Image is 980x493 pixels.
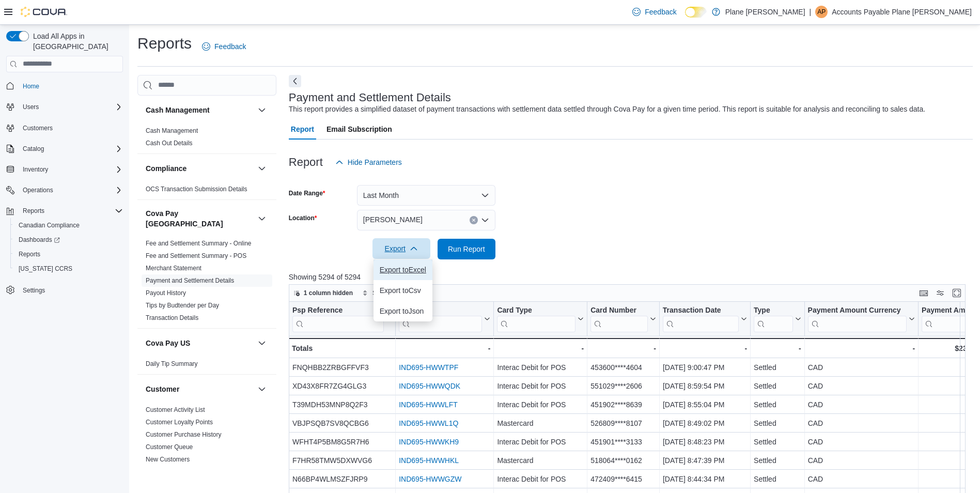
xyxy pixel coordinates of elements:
[754,305,793,315] div: Type
[289,287,357,299] button: 1 column hidden
[256,104,268,116] button: Cash Management
[817,6,826,18] span: AP
[2,120,127,135] button: Customers
[497,473,584,485] div: Interac Debit for POS
[348,157,402,167] span: Hide Parameters
[590,342,656,355] div: -
[807,361,914,374] div: CAD
[23,103,39,111] span: Users
[19,221,80,229] span: Canadian Compliance
[137,183,276,199] div: Compliance
[399,400,458,409] a: IND695-HWWLFT
[19,143,48,155] button: Catalog
[2,79,127,94] button: Home
[146,276,234,285] span: Payment and Settlement Details
[137,125,276,153] div: Cash Management
[448,244,485,254] span: Run Report
[497,342,584,355] div: -
[10,261,127,276] button: [US_STATE] CCRS
[399,475,461,483] a: IND695-HWWGZW
[663,305,747,332] button: Transaction Date
[807,342,914,355] div: -
[663,398,747,411] div: [DATE] 8:55:04 PM
[399,419,458,427] a: IND695-HWWL1Q
[590,305,656,332] button: Card Number
[19,80,123,93] span: Home
[19,250,40,258] span: Reports
[497,305,575,332] div: Card Type
[663,436,747,448] div: [DATE] 8:48:23 PM
[754,398,801,411] div: Settled
[372,238,430,259] button: Export
[14,263,76,275] a: [US_STATE] CCRS
[663,305,739,315] div: Transaction Date
[146,239,252,248] span: Fee and Settlement Summary - Online
[807,398,914,411] div: CAD
[146,455,190,464] span: New Customers
[326,119,392,140] span: Email Subscription
[146,443,193,451] span: Customer Queue
[19,101,43,113] button: Users
[374,280,432,301] button: Export toCsv
[372,289,400,297] span: Sort fields
[146,208,254,229] button: Cova Pay [GEOGRAPHIC_DATA]
[292,305,384,332] div: Psp Reference
[399,456,459,465] a: IND695-HWWHKL
[754,342,801,355] div: -
[146,406,205,414] span: Customer Activity List
[497,361,584,374] div: Interac Debit for POS
[807,436,914,448] div: CAD
[146,105,254,115] button: Cash Management
[628,2,680,22] a: Feedback
[497,305,584,332] button: Card Type
[19,143,123,155] span: Catalog
[146,431,222,438] a: Customer Purchase History
[137,33,192,54] h1: Reports
[292,398,392,411] div: T39MDH53MNP8Q2F3
[19,265,72,273] span: [US_STATE] CCRS
[19,184,123,196] span: Operations
[23,124,53,132] span: Customers
[19,122,57,134] a: Customers
[19,163,52,176] button: Inventory
[754,473,801,485] div: Settled
[137,404,276,470] div: Customer
[379,238,424,259] span: Export
[917,287,930,299] button: Keyboard shortcuts
[14,234,64,246] a: Dashboards
[146,314,198,321] a: Transaction Details
[292,436,392,448] div: WFHT4P5BM8G5R7H6
[2,142,127,156] button: Catalog
[146,163,254,174] button: Compliance
[497,417,584,429] div: Mastercard
[754,454,801,467] div: Settled
[590,305,648,315] div: Card Number
[289,156,323,168] h3: Report
[14,219,123,232] span: Canadian Compliance
[289,91,451,104] h3: Payment and Settlement Details
[934,287,946,299] button: Display options
[399,363,458,372] a: IND695-HWWTPF
[663,473,747,485] div: [DATE] 8:44:34 PM
[198,36,250,57] a: Feedback
[14,234,123,246] span: Dashboards
[754,361,801,374] div: Settled
[815,6,828,18] div: Accounts Payable Plane Jane
[19,283,123,296] span: Settings
[292,417,392,429] div: VBJPSQB7SV8QCBG6
[754,436,801,448] div: Settled
[146,419,213,426] a: Customer Loyalty Points
[146,127,198,134] a: Cash Management
[23,186,53,194] span: Operations
[256,383,268,395] button: Customer
[304,289,353,297] span: 1 column hidden
[358,287,404,299] button: Sort fields
[146,240,252,247] a: Fee and Settlement Summary - Online
[146,406,205,413] a: Customer Activity List
[292,454,392,467] div: F7HR58TMW5DXWVG6
[19,236,60,244] span: Dashboards
[292,305,392,332] button: Psp Reference
[374,301,432,321] button: Export toJson
[146,314,198,322] span: Transaction Details
[399,305,482,332] div: Receipt # URL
